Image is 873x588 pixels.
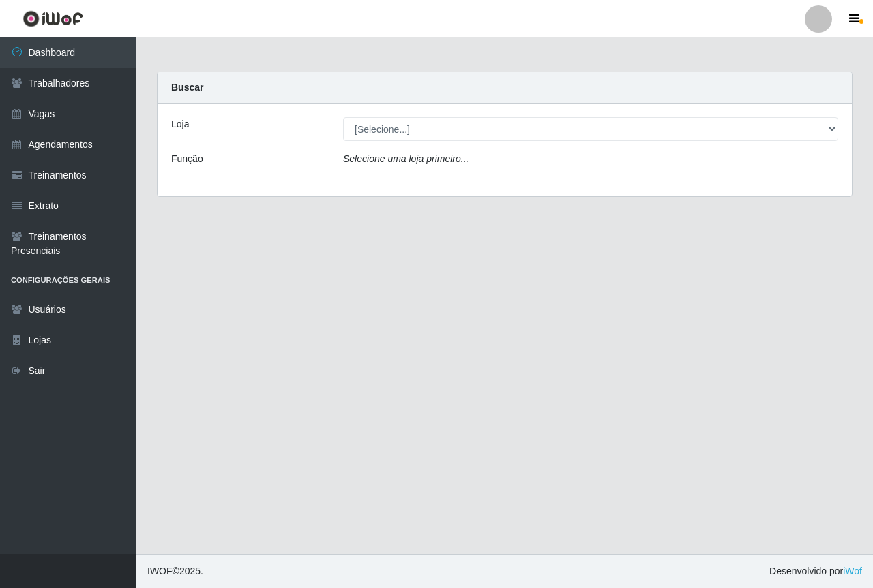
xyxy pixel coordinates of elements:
label: Função [171,152,203,166]
strong: Buscar [171,82,203,93]
span: IWOF [147,566,173,576]
span: © 2025 . [147,564,203,578]
label: Loja [171,117,189,131]
i: Selecione uma loja primeiro... [343,153,469,164]
span: Desenvolvido por [769,564,862,578]
a: iWof [843,566,862,576]
img: CoreUI Logo [23,10,83,27]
